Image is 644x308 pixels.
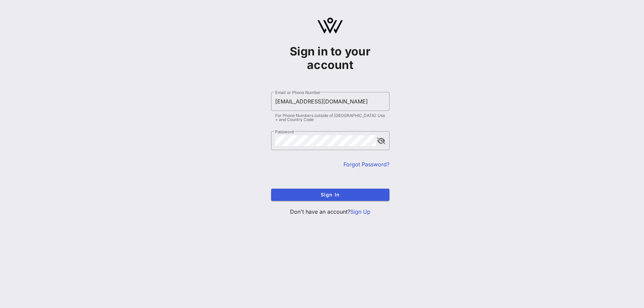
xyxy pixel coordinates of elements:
div: For Phone Numbers outside of [GEOGRAPHIC_DATA]: Use + and Country Code [275,114,385,122]
button: append icon [377,138,385,144]
button: Sign In [271,189,389,201]
span: Sign In [277,192,384,197]
a: Sign Up [350,208,371,215]
img: logo.svg [317,18,343,34]
label: Email or Phone Number [275,90,320,95]
h1: Sign in to your account [271,45,389,72]
a: Forgot Password? [343,161,389,168]
label: Password [275,129,294,134]
p: Don't have an account? [271,208,389,216]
